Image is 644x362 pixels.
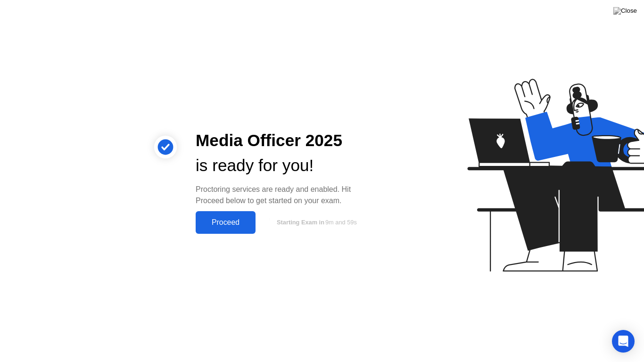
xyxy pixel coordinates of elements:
[613,7,637,15] img: Close
[196,211,256,234] button: Proceed
[196,128,371,153] div: Media Officer 2025
[196,153,371,178] div: is ready for you!
[260,214,371,231] button: Starting Exam in9m and 59s
[198,218,253,227] div: Proceed
[612,330,635,353] div: Open Intercom Messenger
[325,219,357,226] span: 9m and 59s
[196,184,371,206] div: Proctoring services are ready and enabled. Hit Proceed below to get started on your exam.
